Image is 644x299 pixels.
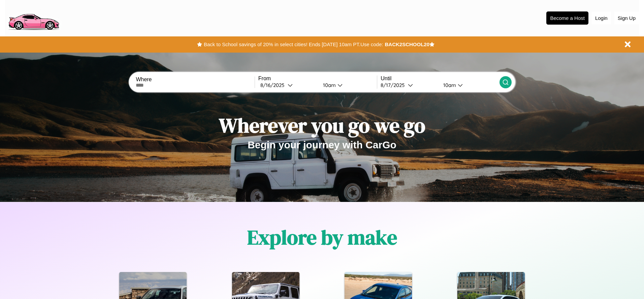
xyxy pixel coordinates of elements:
button: Login [592,12,611,24]
div: 8 / 17 / 2025 [381,82,408,88]
label: From [258,76,377,82]
b: BACK2SCHOOL20 [385,41,429,47]
button: Back to School savings of 20% in select cities! Ends [DATE] 10am PT.Use code: [202,40,385,49]
h1: Explore by make [247,223,397,251]
label: Where [136,77,254,83]
div: 8 / 16 / 2025 [260,82,288,88]
button: 10am [438,82,499,89]
button: 10am [318,82,377,89]
img: logo [5,3,62,32]
div: 10am [320,82,337,88]
div: 10am [440,82,458,88]
button: Sign Up [614,12,639,24]
label: Until [381,76,499,82]
button: 8/16/2025 [258,82,318,89]
button: Become a Host [546,11,588,25]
